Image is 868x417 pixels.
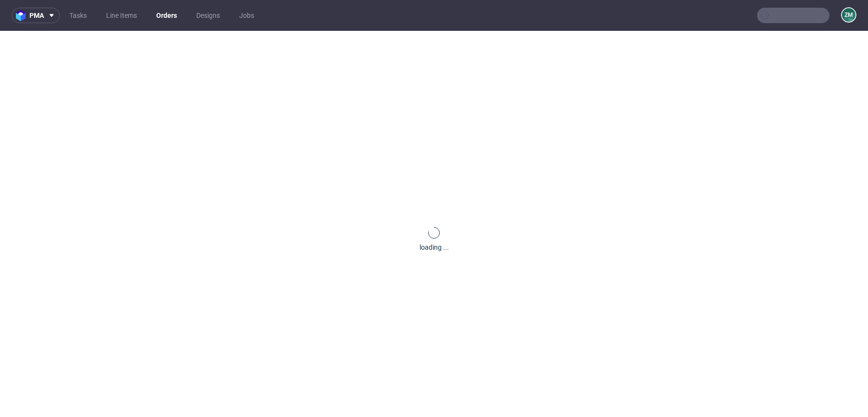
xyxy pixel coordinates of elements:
[420,242,449,252] div: loading ...
[100,8,143,23] a: Line Items
[12,8,60,23] button: pma
[842,8,855,22] figcaption: ZM
[233,8,260,23] a: Jobs
[150,8,183,23] a: Orders
[190,8,226,23] a: Designs
[16,10,29,21] img: logo
[29,12,44,19] span: pma
[64,8,93,23] a: Tasks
